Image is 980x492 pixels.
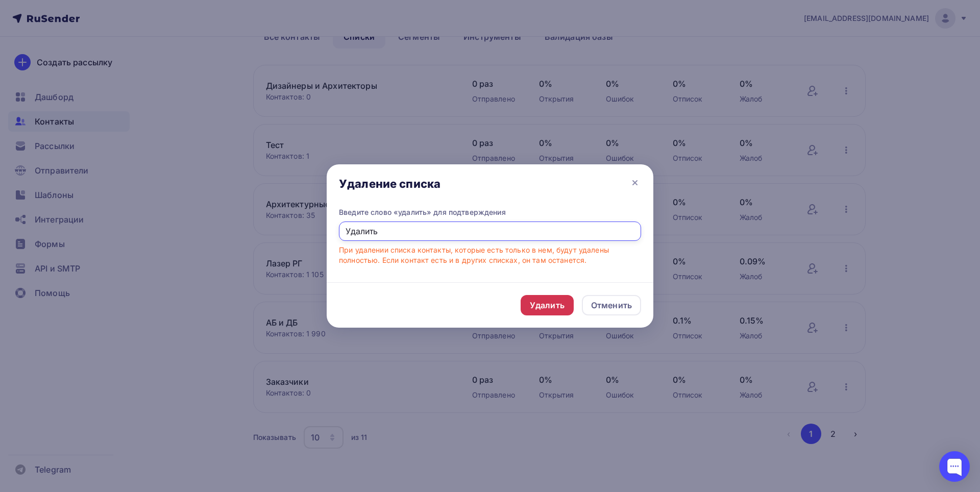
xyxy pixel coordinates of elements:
[339,177,440,191] div: Удаление списка
[591,299,632,311] div: Отменить
[339,222,641,241] input: Удалить
[339,245,641,265] div: При удалении списка контакты, которые есть только в нем, будут удалены полностью. Если контакт ес...
[530,299,565,311] div: Удалить
[339,207,641,217] div: Введите слово «удалить» для подтверждения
